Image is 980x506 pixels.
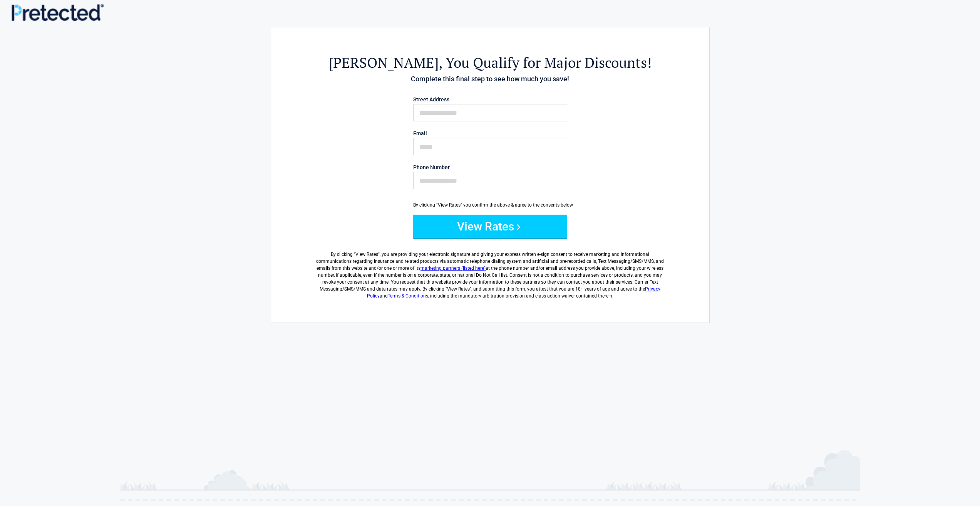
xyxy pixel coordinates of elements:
h2: , You Qualify for Major Discounts! [313,53,667,72]
a: Terms & Conditions [388,293,428,299]
button: View Rates [413,215,567,238]
span: [PERSON_NAME] [329,53,439,72]
div: By clicking "View Rates" you confirm the above & agree to the consents below [413,202,567,208]
img: Main Logo [12,4,104,20]
span: View Rates [355,252,378,257]
h4: Complete this final step to see how much you save! [313,74,667,84]
label: Email [413,131,567,136]
a: marketing partners (listed here) [420,266,486,271]
label: Street Address [413,97,567,102]
label: Phone Number [413,165,567,170]
label: By clicking " ", you are providing your electronic signature and giving your express written e-si... [313,245,667,299]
